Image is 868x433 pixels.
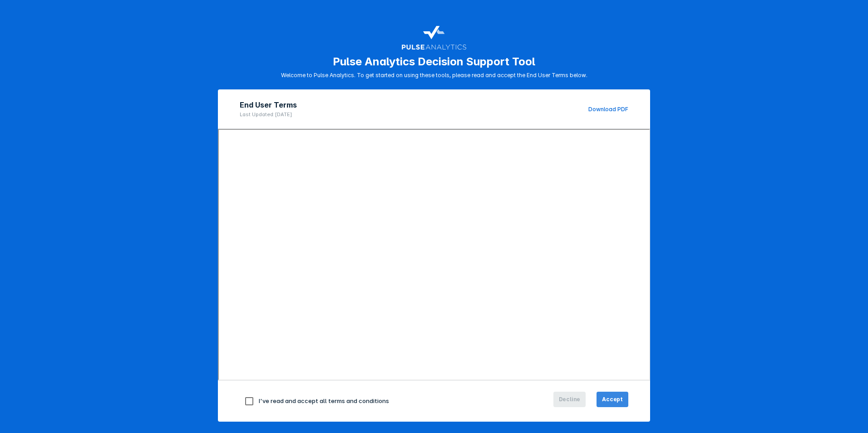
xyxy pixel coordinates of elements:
[588,106,628,113] a: Download PDF
[401,22,467,51] img: pulse-logo-user-terms.svg
[597,392,628,407] button: Accept
[240,111,297,118] p: Last Updated: [DATE]
[333,55,535,68] h1: Pulse Analytics Decision Support Tool
[602,395,623,403] span: Accept
[281,72,587,79] p: Welcome to Pulse Analytics. To get started on using these tools, please read and accept the End U...
[240,100,297,109] h2: End User Terms
[553,392,586,407] button: Decline
[259,397,389,404] span: I've read and accept all terms and conditions
[559,395,581,403] span: Decline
